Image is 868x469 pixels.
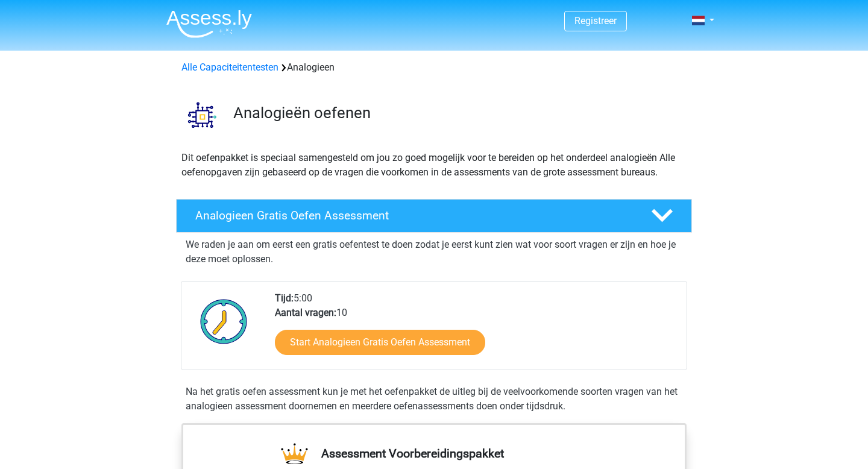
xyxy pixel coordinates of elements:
p: We raden je aan om eerst een gratis oefentest te doen zodat je eerst kunt zien wat voor soort vra... [186,238,682,266]
img: Assessly [166,10,252,38]
b: Aantal vragen: [275,307,336,318]
a: Alle Capaciteitentesten [181,61,278,73]
div: 5:00 10 [266,291,686,370]
h3: Analogieën oefenen [233,104,682,122]
b: Tijd: [275,292,294,304]
img: Klok [193,291,254,351]
a: Registreer [574,15,617,27]
div: Na het gratis oefen assessment kun je met het oefenpakket de uitleg bij de veelvoorkomende soorte... [181,385,687,414]
a: Analogieen Gratis Oefen Assessment [171,199,697,233]
a: Start Analogieen Gratis Oefen Assessment [275,330,485,355]
img: analogieen [177,89,228,140]
div: Analogieen [177,60,691,75]
h4: Analogieen Gratis Oefen Assessment [195,209,632,222]
p: Dit oefenpakket is speciaal samengesteld om jou zo goed mogelijk voor te bereiden op het onderdee... [181,151,687,180]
